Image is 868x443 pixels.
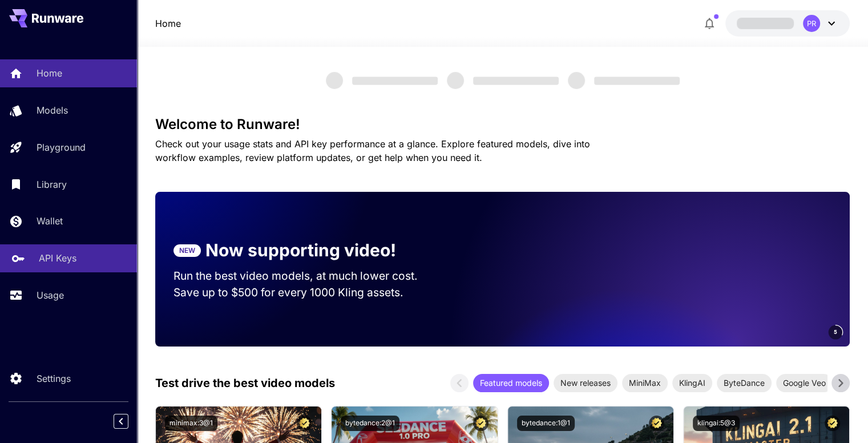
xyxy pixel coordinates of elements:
[179,245,195,256] p: NEW
[155,116,850,132] h3: Welcome to Runware!
[341,416,399,431] button: bytedance:2@1
[672,374,712,392] div: KlingAI
[297,416,312,431] button: Certified Model – Vetted for best performance and includes a commercial license.
[517,416,575,431] button: bytedance:1@1
[473,416,488,431] button: Certified Model – Vetted for best performance and includes a commercial license.
[776,377,833,389] span: Google Veo
[155,17,181,30] nav: breadcrumb
[649,416,664,431] button: Certified Model – Vetted for best performance and includes a commercial license.
[114,414,128,429] button: Collapse sidebar
[717,377,772,389] span: ByteDance
[165,416,217,431] button: minimax:3@1
[37,372,71,385] p: Settings
[37,66,62,80] p: Home
[37,140,86,154] p: Playground
[173,268,439,284] p: Run the best video models, at much lower cost.
[122,411,137,432] div: Collapse sidebar
[37,214,63,228] p: Wallet
[473,374,549,392] div: Featured models
[622,377,668,389] span: MiniMax
[803,15,820,32] div: PR
[473,377,549,389] span: Featured models
[37,103,68,117] p: Models
[155,17,181,30] a: Home
[622,374,668,392] div: MiniMax
[717,374,772,392] div: ByteDance
[776,374,833,392] div: Google Veo
[155,374,335,392] p: Test drive the best video models
[205,237,396,263] p: Now supporting video!
[155,138,590,163] span: Check out your usage stats and API key performance at a glance. Explore featured models, dive int...
[554,377,617,389] span: New releases
[672,377,712,389] span: KlingAI
[37,288,64,302] p: Usage
[39,251,76,265] p: API Keys
[693,416,740,431] button: klingai:5@3
[173,284,439,301] p: Save up to $500 for every 1000 Kling assets.
[834,328,837,336] span: 5
[554,374,617,392] div: New releases
[825,416,840,431] button: Certified Model – Vetted for best performance and includes a commercial license.
[37,178,67,191] p: Library
[725,10,850,37] button: PR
